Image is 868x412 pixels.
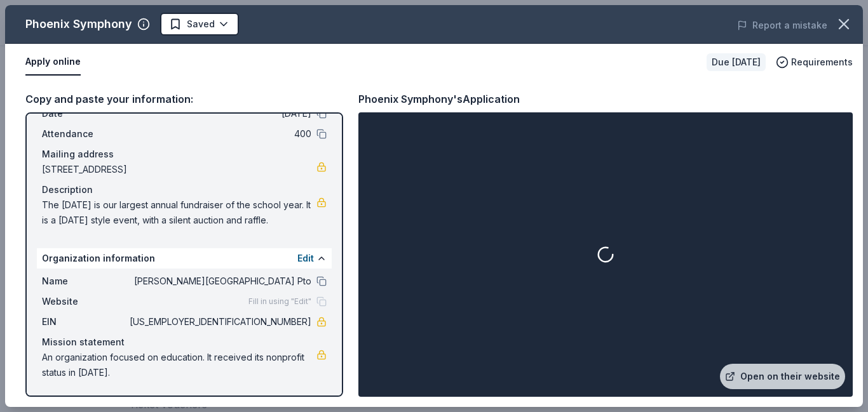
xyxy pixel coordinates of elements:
[37,248,332,269] div: Organization information
[42,314,127,329] span: EIN
[42,106,127,121] span: Date
[127,126,311,142] span: 400
[42,147,327,162] div: Mailing address
[127,274,311,289] span: [PERSON_NAME][GEOGRAPHIC_DATA] Pto
[42,274,127,289] span: Name
[42,182,327,197] div: Description
[42,197,316,228] span: The [DATE] is our largest annual fundraiser of the school year. It is a [DATE] style event, with ...
[776,55,853,70] button: Requirements
[127,106,311,121] span: [DATE]
[42,294,127,309] span: Website
[127,314,311,329] span: [US_EMPLOYER_IDENTIFICATION_NUMBER]
[720,364,845,389] a: Open on their website
[358,91,520,107] div: Phoenix Symphony's Application
[25,91,343,107] div: Copy and paste your information:
[42,350,316,380] span: An organization focused on education. It received its nonprofit status in [DATE].
[160,13,239,36] button: Saved
[248,296,311,307] span: Fill in using "Edit"
[42,162,316,177] span: [STREET_ADDRESS]
[187,17,215,32] span: Saved
[707,53,766,71] div: Due [DATE]
[42,335,327,350] div: Mission statement
[791,55,853,70] span: Requirements
[737,18,827,33] button: Report a mistake
[25,49,81,76] button: Apply online
[25,14,132,34] div: Phoenix Symphony
[297,251,314,266] button: Edit
[42,126,127,142] span: Attendance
